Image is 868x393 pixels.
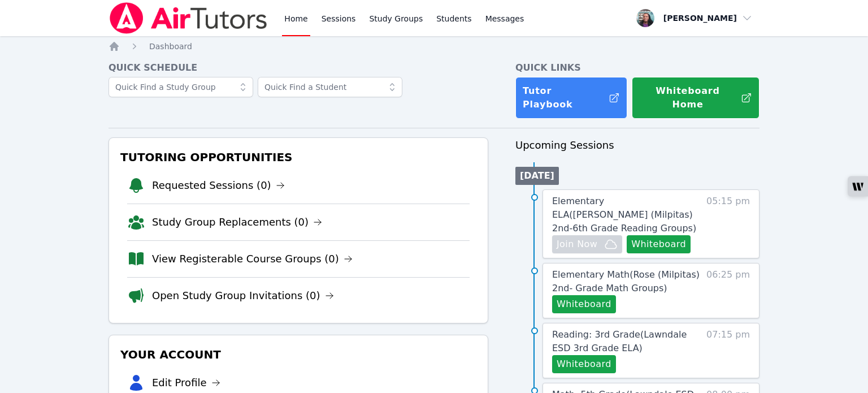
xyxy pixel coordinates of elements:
li: [DATE] [515,167,559,185]
h3: Tutoring Opportunities [118,147,479,167]
span: 06:25 pm [706,268,750,313]
span: Join Now [557,237,597,251]
button: Whiteboard Home [632,77,759,119]
a: Dashboard [149,41,192,52]
button: Join Now [552,235,622,253]
h4: Quick Links [515,61,759,75]
nav: Breadcrumb [108,41,759,52]
span: Reading: 3rd Grade ( Lawndale ESD 3rd Grade ELA ) [552,329,687,353]
a: Edit Profile [152,375,220,391]
img: Air Tutors [108,2,268,34]
span: Dashboard [149,42,192,51]
a: Study Group Replacements (0) [152,214,322,230]
button: Whiteboard [552,355,616,373]
h3: Your Account [118,344,479,365]
a: Elementary ELA([PERSON_NAME] (Milpitas) 2nd-6th Grade Reading Groups) [552,195,701,235]
a: View Registerable Course Groups (0) [152,251,353,267]
input: Quick Find a Student [258,77,402,97]
input: Quick Find a Study Group [108,77,253,97]
span: 07:15 pm [706,328,750,373]
button: Whiteboard [627,235,691,253]
a: Tutor Playbook [515,77,627,119]
button: Whiteboard [552,295,616,313]
h3: Upcoming Sessions [515,137,759,153]
a: Requested Sessions (0) [152,178,285,193]
a: Reading: 3rd Grade(Lawndale ESD 3rd Grade ELA) [552,328,701,355]
h4: Quick Schedule [108,61,488,75]
a: Elementary Math(Rose (Milpitas) 2nd- Grade Math Groups) [552,268,701,295]
span: Messages [485,13,524,24]
span: Elementary Math ( Rose (Milpitas) 2nd- Grade Math Groups ) [552,269,700,293]
span: 05:15 pm [706,195,750,253]
span: Elementary ELA ( [PERSON_NAME] (Milpitas) 2nd-6th Grade Reading Groups ) [552,196,696,234]
a: Open Study Group Invitations (0) [152,288,334,304]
